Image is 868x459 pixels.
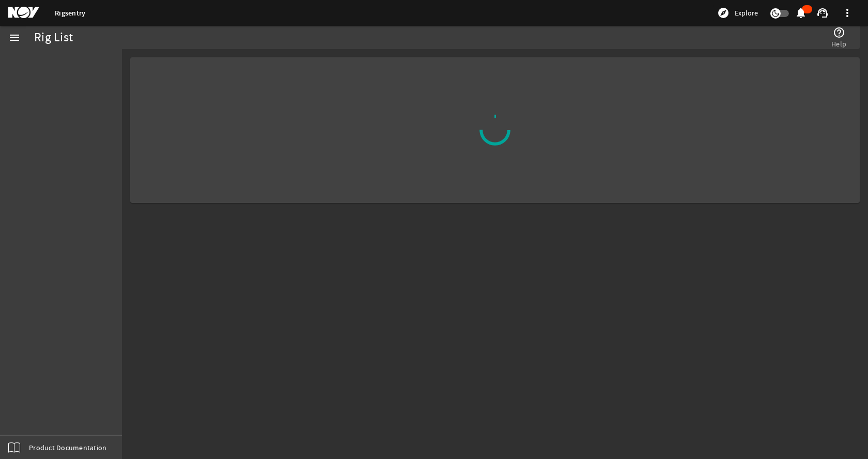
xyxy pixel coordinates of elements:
mat-icon: support_agent [816,7,829,19]
span: Help [831,39,846,49]
mat-icon: menu [8,31,21,44]
button: more_vert [835,1,860,25]
button: Explore [713,5,762,21]
mat-icon: explore [717,7,730,19]
mat-icon: notifications [795,7,807,19]
span: Explore [735,8,758,18]
a: Rigsentry [55,8,85,18]
span: Product Documentation [29,442,106,453]
mat-icon: help_outline [833,26,845,39]
div: Rig List [34,33,73,43]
